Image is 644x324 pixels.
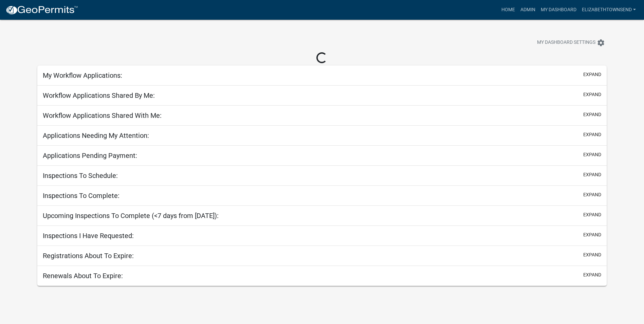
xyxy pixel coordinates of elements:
h5: Workflow Applications Shared By Me: [43,91,155,100]
button: expand [583,91,601,98]
button: expand [583,151,601,158]
button: expand [583,211,601,218]
a: ElizabethTownsend [579,3,639,16]
h5: Registrations About To Expire: [43,252,134,260]
button: My Dashboard Settingssettings [532,36,610,49]
h5: Upcoming Inspections To Complete (<7 days from [DATE]): [43,212,219,220]
h5: Workflow Applications Shared With Me: [43,111,162,120]
button: expand [583,71,601,78]
h5: Inspections I Have Requested: [43,232,134,240]
button: expand [583,171,601,178]
h5: Inspections To Schedule: [43,172,118,180]
i: settings [597,39,605,47]
h5: My Workflow Applications: [43,71,122,79]
span: My Dashboard Settings [537,39,595,47]
h5: Inspections To Complete: [43,192,119,200]
button: expand [583,131,601,138]
button: expand [583,231,601,238]
a: My Dashboard [538,3,579,16]
h5: Applications Needing My Attention: [43,131,149,140]
a: Admin [518,3,538,16]
a: Home [499,3,518,16]
h5: Renewals About To Expire: [43,272,123,280]
button: expand [583,111,601,118]
button: expand [583,271,601,278]
button: expand [583,251,601,258]
h5: Applications Pending Payment: [43,151,137,160]
button: expand [583,191,601,198]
